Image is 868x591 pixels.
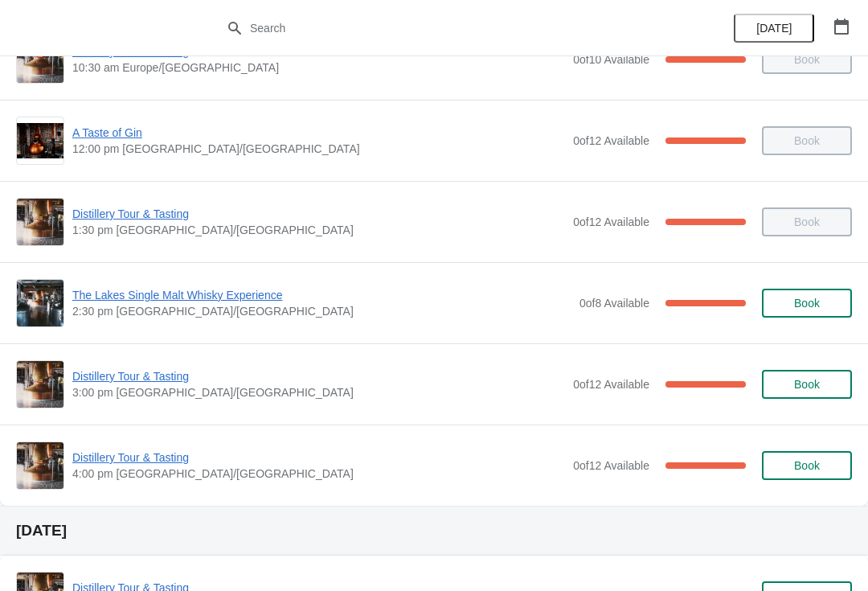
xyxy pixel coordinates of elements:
span: 0 of 12 Available [573,134,649,147]
input: Search [249,14,651,43]
span: 0 of 10 Available [573,53,649,66]
img: The Lakes Single Malt Whisky Experience | | 2:30 pm Europe/London [17,280,63,326]
span: Book [794,459,820,472]
img: Distillery Tour & Tasting | | 3:00 pm Europe/London [17,361,63,408]
h2: [DATE] [16,523,852,539]
span: 0 of 12 Available [573,459,649,472]
img: Distillery Tour & Tasting | | 1:30 pm Europe/London [17,199,63,245]
span: 3:00 pm [GEOGRAPHIC_DATA]/[GEOGRAPHIC_DATA] [72,384,565,400]
img: Distillery Tour & Tasting | | 10:30 am Europe/London [17,36,63,83]
span: 2:30 pm [GEOGRAPHIC_DATA]/[GEOGRAPHIC_DATA] [72,303,571,319]
span: 1:30 pm [GEOGRAPHIC_DATA]/[GEOGRAPHIC_DATA] [72,222,565,238]
button: [DATE] [734,14,814,43]
span: 10:30 am Europe/[GEOGRAPHIC_DATA] [72,60,565,76]
span: 4:00 pm [GEOGRAPHIC_DATA]/[GEOGRAPHIC_DATA] [72,466,565,482]
button: Book [762,370,852,399]
img: A Taste of Gin | | 12:00 pm Europe/London [17,123,63,158]
span: Distillery Tour & Tasting [72,368,565,384]
span: 0 of 8 Available [579,297,649,310]
button: Book [762,289,852,318]
span: Distillery Tour & Tasting [72,206,565,222]
button: Book [762,451,852,480]
img: Distillery Tour & Tasting | | 4:00 pm Europe/London [17,442,63,489]
span: Book [794,297,820,310]
span: The Lakes Single Malt Whisky Experience [72,287,571,303]
span: A Taste of Gin [72,125,565,141]
span: 0 of 12 Available [573,215,649,228]
span: [DATE] [756,22,792,35]
span: Book [794,378,820,391]
span: 0 of 12 Available [573,378,649,391]
span: 12:00 pm [GEOGRAPHIC_DATA]/[GEOGRAPHIC_DATA] [72,141,565,157]
span: Distillery Tour & Tasting [72,449,565,466]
